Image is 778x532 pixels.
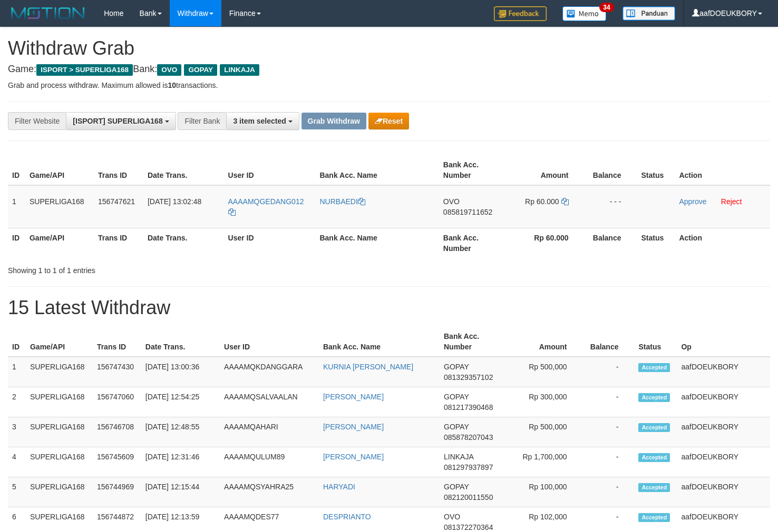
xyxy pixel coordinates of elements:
[73,117,162,125] span: [ISPORT] SUPERLIGA168
[439,155,505,185] th: Bank Acc. Number
[315,228,439,258] th: Bank Acc. Name
[25,228,94,258] th: Game/API
[302,113,366,129] button: Grab Withdraw
[220,64,259,76] span: LINKAJA
[8,80,770,91] p: Grab and process withdraw. Maximum allowed is transactions.
[444,493,493,501] span: Copy 082120011550 to clipboard
[599,3,614,12] span: 34
[8,357,26,387] td: 1
[634,327,677,357] th: Status
[143,228,224,258] th: Date Trans.
[8,297,770,318] h1: 15 Latest Withdraw
[8,327,26,357] th: ID
[98,197,135,206] span: 156747621
[25,185,94,228] td: SUPERLIGA168
[319,197,365,206] a: NURBAEDI
[141,417,220,447] td: [DATE] 12:48:55
[505,387,583,417] td: Rp 300,000
[8,447,26,477] td: 4
[368,113,409,129] button: Reset
[677,357,770,387] td: aafDOEUKBORY
[637,228,675,258] th: Status
[679,197,706,206] a: Approve
[637,155,675,185] th: Status
[721,197,742,206] a: Reject
[677,417,770,447] td: aafDOEUKBORY
[623,6,675,21] img: panduan.png
[562,6,607,21] img: Button%20Memo.svg
[585,155,637,185] th: Balance
[675,155,770,185] th: Action
[505,155,585,185] th: Amount
[444,393,469,401] span: GOPAY
[228,197,304,216] a: AAAAMQGEDANG012
[439,228,505,258] th: Bank Acc. Number
[323,363,413,371] a: KURNIA [PERSON_NAME]
[494,6,547,21] img: Feedback.jpg
[26,327,93,357] th: Game/API
[224,155,316,185] th: User ID
[26,447,93,477] td: SUPERLIGA168
[323,423,384,431] a: [PERSON_NAME]
[444,363,469,371] span: GOPAY
[220,327,319,357] th: User ID
[94,228,143,258] th: Trans ID
[443,197,460,206] span: OVO
[675,228,770,258] th: Action
[178,112,226,130] div: Filter Bank
[444,373,493,382] span: Copy 081329357102 to clipboard
[319,327,440,357] th: Bank Acc. Name
[583,417,635,447] td: -
[141,387,220,417] td: [DATE] 12:54:25
[505,357,583,387] td: Rp 500,000
[323,393,384,401] a: [PERSON_NAME]
[93,477,141,507] td: 156744969
[677,387,770,417] td: aafDOEUKBORY
[36,64,133,76] span: ISPORT > SUPERLIGA168
[94,155,143,185] th: Trans ID
[561,197,569,206] a: Copy 60000 to clipboard
[585,228,637,258] th: Balance
[8,261,316,276] div: Showing 1 to 1 of 1 entries
[228,197,304,206] span: AAAAMQGEDANG012
[638,423,670,432] span: Accepted
[440,327,505,357] th: Bank Acc. Number
[233,117,286,125] span: 3 item selected
[226,112,299,130] button: 3 item selected
[583,387,635,417] td: -
[8,185,25,228] td: 1
[148,197,201,206] span: [DATE] 13:02:48
[220,417,319,447] td: AAAAMQAHARI
[8,155,25,185] th: ID
[8,417,26,447] td: 3
[184,64,217,76] span: GOPAY
[444,433,493,441] span: Copy 085878207043 to clipboard
[444,403,493,411] span: Copy 081217390468 to clipboard
[638,513,670,522] span: Accepted
[26,477,93,507] td: SUPERLIGA168
[8,112,66,130] div: Filter Website
[220,477,319,507] td: AAAAMQSYAHRA25
[638,453,670,462] span: Accepted
[220,447,319,477] td: AAAAMQULUM89
[677,447,770,477] td: aafDOEUKBORY
[143,155,224,185] th: Date Trans.
[583,327,635,357] th: Balance
[525,197,559,206] span: Rp 60.000
[8,228,25,258] th: ID
[93,357,141,387] td: 156747430
[93,327,141,357] th: Trans ID
[220,387,319,417] td: AAAAMQSALVAALAN
[505,477,583,507] td: Rp 100,000
[168,81,176,89] strong: 10
[505,417,583,447] td: Rp 500,000
[224,228,316,258] th: User ID
[444,483,469,491] span: GOPAY
[8,387,26,417] td: 2
[323,513,371,521] a: DESPRIANTO
[157,64,181,76] span: OVO
[444,523,493,531] span: Copy 081372270364 to clipboard
[141,477,220,507] td: [DATE] 12:15:44
[323,453,384,461] a: [PERSON_NAME]
[638,393,670,402] span: Accepted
